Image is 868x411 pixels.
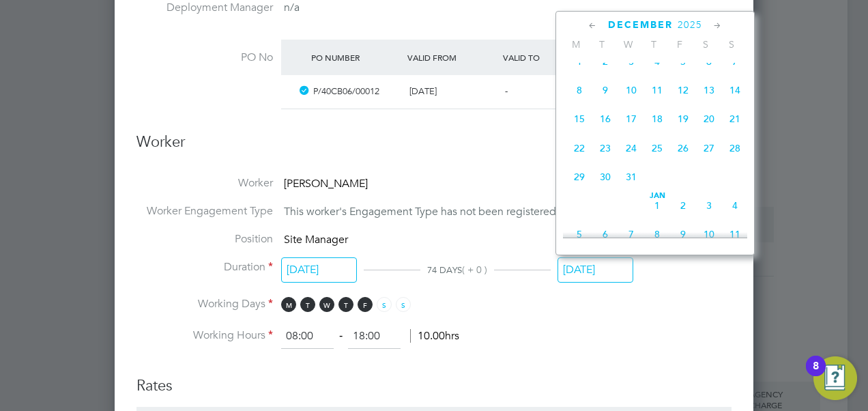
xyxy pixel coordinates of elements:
[566,221,592,247] span: 5
[722,106,748,132] span: 21
[284,1,300,14] span: n/a
[722,221,748,247] span: 11
[813,366,819,384] div: 8
[136,176,273,190] label: Worker
[678,19,702,31] span: 2025
[670,135,696,161] span: 26
[308,45,403,70] div: PO Number
[558,257,633,283] input: Select one
[136,363,732,396] h3: Rates
[136,232,273,246] label: Position
[281,324,334,349] input: 08:00
[281,297,296,312] span: M
[300,297,315,312] span: T
[618,77,644,103] span: 10
[618,106,644,132] span: 17
[136,51,273,65] label: PO No
[410,329,459,343] span: 10.00hrs
[566,164,592,190] span: 29
[500,45,595,70] div: Valid To
[308,81,403,103] div: P/40CB06/00012
[404,45,500,70] div: Valid From
[722,77,748,103] span: 14
[284,205,626,218] span: This worker's Engagement Type has not been registered by its Agency.
[136,132,732,163] h3: Worker
[592,164,618,190] span: 30
[281,257,357,283] input: Select one
[644,77,670,103] span: 11
[348,324,401,349] input: 17:00
[566,77,592,103] span: 8
[608,19,673,31] span: December
[136,260,273,274] label: Duration
[618,164,644,190] span: 31
[566,106,592,132] span: 15
[284,177,368,190] span: [PERSON_NAME]
[813,356,857,400] button: Open Resource Center, 8 new notifications
[563,38,589,51] span: M
[136,297,273,311] label: Working Days
[696,193,722,218] span: 3
[644,106,670,132] span: 18
[670,106,696,132] span: 19
[722,193,748,218] span: 4
[396,297,411,312] span: S
[644,221,670,247] span: 8
[667,38,693,51] span: F
[358,297,373,312] span: F
[404,81,500,103] div: [DATE]
[693,38,719,51] span: S
[615,38,641,51] span: W
[589,38,615,51] span: T
[696,106,722,132] span: 20
[670,221,696,247] span: 9
[462,264,487,276] span: ( + 0 )
[618,135,644,161] span: 24
[284,233,348,246] span: Site Manager
[592,106,618,132] span: 16
[719,38,744,51] span: S
[644,193,670,218] span: 1
[696,135,722,161] span: 27
[670,77,696,103] span: 12
[319,297,334,312] span: W
[500,81,595,103] div: -
[696,77,722,103] span: 13
[136,1,273,15] label: Deployment Manager
[566,135,592,161] span: 22
[377,297,392,312] span: S
[336,329,345,343] span: ‐
[338,297,353,312] span: T
[696,221,722,247] span: 10
[592,135,618,161] span: 23
[644,135,670,161] span: 25
[592,221,618,247] span: 6
[644,193,670,199] span: Jan
[136,328,273,343] label: Working Hours
[670,193,696,218] span: 2
[641,38,667,51] span: T
[592,77,618,103] span: 9
[427,264,462,276] span: 74 DAYS
[618,221,644,247] span: 7
[722,135,748,161] span: 28
[136,204,273,218] label: Worker Engagement Type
